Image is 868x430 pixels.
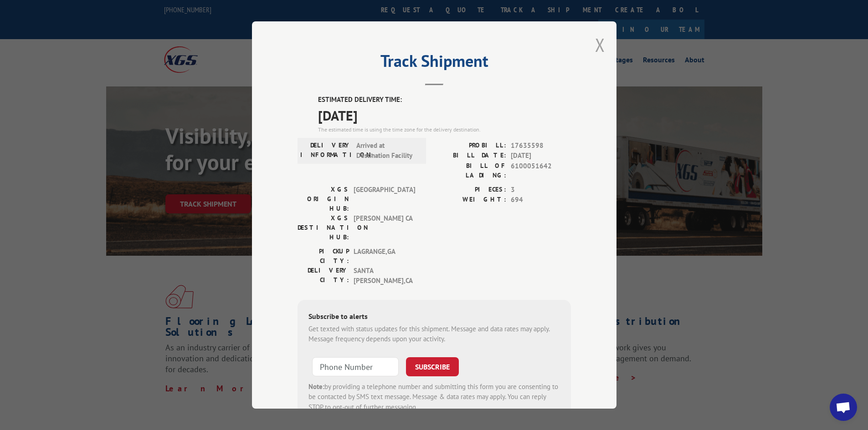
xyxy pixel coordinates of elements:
label: BILL OF LADING: [434,161,506,180]
label: PIECES: [434,185,506,195]
label: ESTIMATED DELIVERY TIME: [318,95,571,105]
div: Subscribe to alerts [308,311,560,324]
label: DELIVERY INFORMATION: [300,141,352,161]
h2: Track Shipment [298,55,571,72]
label: XGS DESTINATION HUB: [298,213,349,242]
label: WEIGHT: [434,195,506,205]
span: [PERSON_NAME] CA [354,213,415,242]
label: PROBILL: [434,141,506,151]
label: DELIVERY CITY: [298,266,349,286]
div: Open chat [830,394,857,421]
span: 6100051642 [511,161,571,180]
span: LAGRANGE , GA [354,247,415,266]
span: 694 [511,195,571,205]
div: Get texted with status updates for this shipment. Message and data rates may apply. Message frequ... [308,324,560,344]
span: [DATE] [318,105,571,126]
div: by providing a telephone number and submitting this form you are consenting to be contacted by SM... [308,382,560,413]
span: 17635598 [511,141,571,151]
span: 3 [511,185,571,195]
label: PICKUP CITY: [298,247,349,266]
label: XGS ORIGIN HUB: [298,185,349,213]
span: [DATE] [511,151,571,161]
input: Phone Number [312,357,399,376]
label: BILL DATE: [434,151,506,161]
span: Arrived at Destination Facility [356,141,418,161]
span: [GEOGRAPHIC_DATA] [354,185,415,213]
button: Close modal [595,33,605,57]
strong: Note: [308,382,324,391]
button: SUBSCRIBE [406,357,459,376]
div: The estimated time is using the time zone for the delivery destination. [318,126,571,134]
span: SANTA [PERSON_NAME] , CA [354,266,415,286]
